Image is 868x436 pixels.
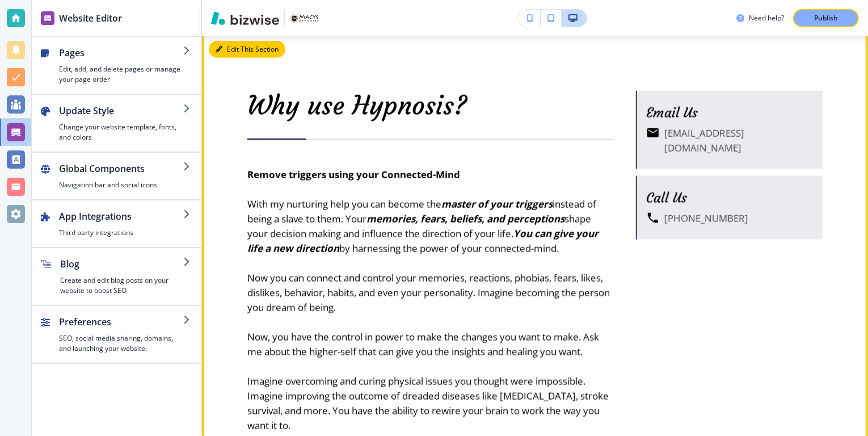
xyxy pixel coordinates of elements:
h2: Website Editor [59,11,122,25]
strong: Remove triggers using your Connected-Mind [247,168,460,181]
h2: Global Components [59,162,183,175]
h6: [EMAIL_ADDRESS][DOMAIN_NAME] [664,126,814,156]
button: Update StyleChange your website template, fonts, and colors [32,95,201,152]
img: Your Logo [289,12,320,24]
button: Edit This Section [209,41,285,58]
h5: Email Us [646,104,814,121]
button: App IntegrationsThird party integrations [32,200,201,247]
h4: Edit, add, and delete pages or manage your page order [59,64,183,85]
h2: App Integrations [59,209,183,223]
h4: Create and edit blog posts on your website to boost SEO [60,275,183,296]
img: Bizwise Logo [211,11,279,25]
h6: [PHONE_NUMBER] [664,211,748,226]
h2: Update Style [59,104,183,118]
button: BlogCreate and edit blog posts on your website to boost SEO [32,248,201,305]
button: PagesEdit, add, and delete pages or manage your page order [32,37,201,94]
p: Publish [814,13,838,23]
button: Global ComponentsNavigation bar and social icons [32,153,201,199]
p: With my nurturing help you can become the instead of being a slave to them. Your shape your decis... [247,197,613,256]
h2: Pages [59,46,183,60]
p: Now, you have the control in power to make the changes you want to make. Ask me about the higher-... [247,330,613,359]
p: Imagine overcoming and curing physical issues you thought were impossible. Imagine improving the ... [247,374,613,433]
a: Call Us[PHONE_NUMBER] [636,176,823,240]
p: Why use Hypnosis? [247,91,613,121]
h4: SEO, social media sharing, domains, and launching your website. [59,333,183,354]
h3: Need help? [749,13,784,23]
h2: Preferences [59,315,183,329]
h2: Blog [60,257,183,271]
h4: Navigation bar and social icons [59,180,183,190]
p: Now you can connect and control your memories, reactions, phobias, fears, likes, dislikes, behavi... [247,271,613,315]
button: PreferencesSEO, social media sharing, domains, and launching your website. [32,306,201,363]
em: memories, fears, beliefs, and perceptions [366,212,564,225]
h4: Third party integrations [59,228,183,238]
h5: Call Us [646,190,814,207]
h4: Change your website template, fonts, and colors [59,122,183,142]
button: Publish [793,9,859,27]
img: editor icon [41,11,54,25]
em: master of your triggers [441,198,553,211]
a: Email Us[EMAIL_ADDRESS][DOMAIN_NAME] [636,91,823,169]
